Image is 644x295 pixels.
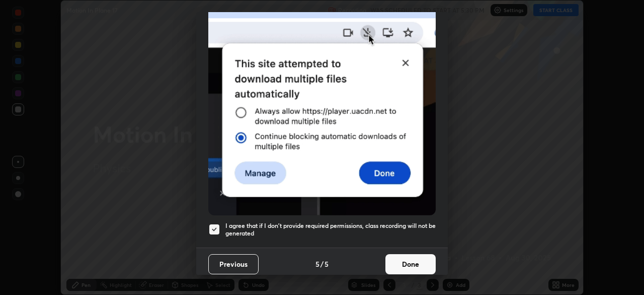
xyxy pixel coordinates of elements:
h4: 5 [315,259,319,269]
h4: 5 [325,259,329,269]
button: Previous [208,254,259,274]
h5: I agree that if I don't provide required permissions, class recording will not be generated [225,222,436,238]
button: Done [385,254,436,274]
h4: / [320,259,324,269]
